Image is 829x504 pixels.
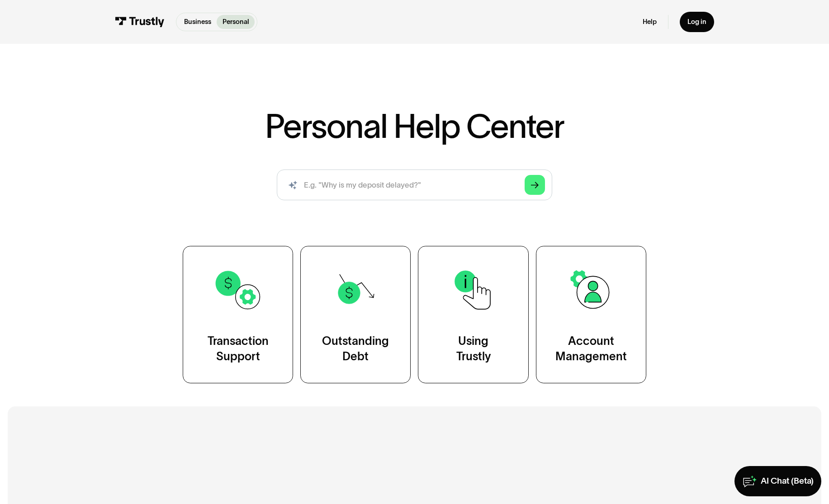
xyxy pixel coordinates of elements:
img: Trustly Logo [115,17,164,27]
a: AccountManagement [536,246,646,384]
a: OutstandingDebt [300,246,411,384]
a: TransactionSupport [183,246,293,384]
a: AI Chat (Beta) [734,466,822,496]
a: Business [178,15,217,28]
a: Help [643,18,657,26]
input: search [277,170,553,200]
div: Outstanding Debt [322,334,389,364]
div: Log in [687,18,706,26]
p: Business [184,17,211,27]
div: Account Management [555,334,627,364]
div: Using Trustly [456,334,491,364]
h1: Personal Help Center [265,110,564,143]
p: Personal [223,17,249,27]
a: Log in [680,12,714,32]
a: Personal [217,15,255,28]
form: Search [277,170,553,200]
div: AI Chat (Beta) [761,476,814,487]
div: Transaction Support [208,334,269,364]
a: UsingTrustly [418,246,528,384]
